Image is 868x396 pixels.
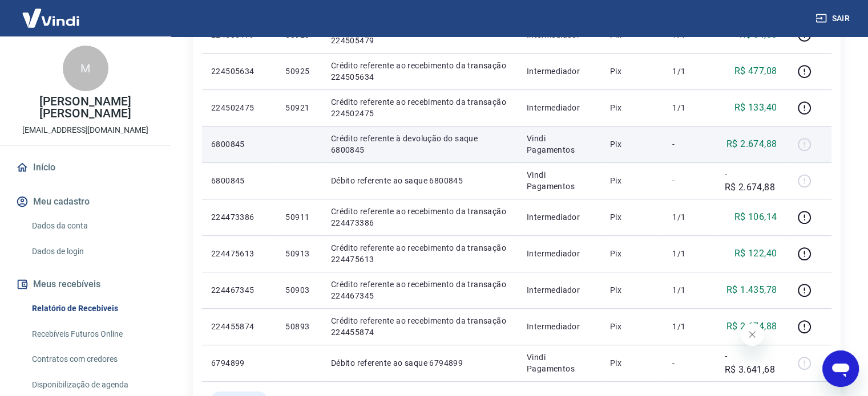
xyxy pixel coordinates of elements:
[527,66,592,77] p: Intermediador
[672,321,706,332] p: 1/1
[331,206,508,228] p: Crédito referente ao recebimento da transação 224473386
[63,46,108,91] div: M
[331,96,508,119] p: Crédito referente ao recebimento da transação 224502475
[724,349,777,377] p: -R$ 3.641,68
[331,175,508,186] p: Débito referente ao saque 6800845
[672,284,706,296] p: 1/1
[527,211,592,223] p: Intermediador
[726,283,777,297] p: R$ 1.435,78
[527,102,592,113] p: Intermediador
[734,210,777,224] p: R$ 106,14
[610,138,655,150] p: Pix
[527,352,592,374] p: Vindi Pagamentos
[285,211,312,223] p: 50911
[672,138,706,150] p: -
[211,102,267,113] p: 224502475
[211,211,267,223] p: 224473386
[610,248,655,259] p: Pix
[527,169,592,192] p: Vindi Pagamentos
[672,248,706,259] p: 1/1
[27,297,157,320] a: Relatório de Recebíveis
[610,211,655,223] p: Pix
[14,155,157,180] a: Início
[9,96,162,120] p: [PERSON_NAME] [PERSON_NAME]
[14,189,157,214] button: Meu cadastro
[610,66,655,77] p: Pix
[211,66,267,77] p: 224505634
[27,240,157,263] a: Dados de login
[211,175,267,186] p: 6800845
[672,175,706,186] p: -
[285,248,312,259] p: 50913
[211,357,267,369] p: 6794899
[331,315,508,338] p: Crédito referente ao recebimento da transação 224455874
[527,133,592,156] p: Vindi Pagamentos
[527,284,592,296] p: Intermediador
[610,357,655,369] p: Pix
[610,175,655,186] p: Pix
[331,133,508,156] p: Crédito referente à devolução do saque 6800845
[734,101,777,115] p: R$ 133,40
[211,321,267,332] p: 224455874
[14,1,88,35] img: Vindi
[285,102,312,113] p: 50921
[211,284,267,296] p: 224467345
[331,60,508,83] p: Crédito referente ao recebimento da transação 224505634
[610,284,655,296] p: Pix
[27,322,157,346] a: Recebíveis Futuros Online
[527,321,592,332] p: Intermediador
[672,66,706,77] p: 1/1
[813,8,854,29] button: Sair
[285,66,312,77] p: 50925
[285,321,312,332] p: 50893
[285,284,312,296] p: 50903
[741,323,764,346] iframe: Fechar mensagem
[331,242,508,265] p: Crédito referente ao recebimento da transação 224475613
[672,357,706,369] p: -
[211,248,267,259] p: 224475613
[331,357,508,369] p: Débito referente ao saque 6794899
[22,124,148,136] p: [EMAIL_ADDRESS][DOMAIN_NAME]
[672,211,706,223] p: 1/1
[27,214,157,238] a: Dados da conta
[724,167,777,194] p: -R$ 2.674,88
[7,8,96,17] span: Olá! Precisa de ajuda?
[734,247,777,260] p: R$ 122,40
[610,102,655,113] p: Pix
[331,279,508,301] p: Crédito referente ao recebimento da transação 224467345
[27,348,157,371] a: Contratos com credores
[14,272,157,297] button: Meus recebíveis
[726,137,777,151] p: R$ 2.674,88
[822,350,859,387] iframe: Botão para abrir a janela de mensagens
[610,321,655,332] p: Pix
[726,320,777,333] p: R$ 2.674,88
[734,64,777,78] p: R$ 477,08
[527,248,592,259] p: Intermediador
[211,138,267,150] p: 6800845
[672,102,706,113] p: 1/1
